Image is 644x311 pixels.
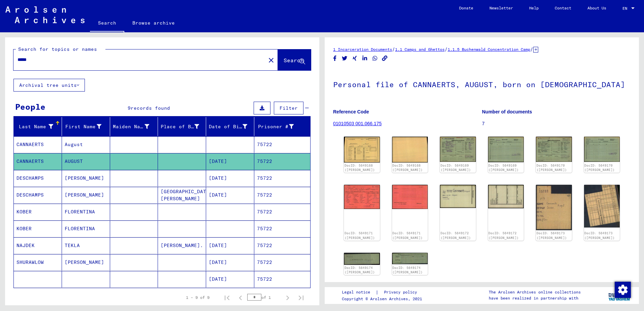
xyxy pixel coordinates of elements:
a: DocID: 5649168 ([PERSON_NAME]) [392,164,423,172]
button: Share on Xing [351,54,358,63]
a: Browse archive [124,15,183,31]
a: 01010503 001.066.175 [333,121,382,126]
img: 002.jpg [488,185,524,208]
a: DocID: 5649169 ([PERSON_NAME]) [441,164,471,172]
div: Change consent [614,281,631,298]
img: yv_logo.png [607,287,632,304]
button: Archival tree units [13,79,85,92]
button: Share on LinkedIn [361,54,368,63]
mat-cell: [DATE] [206,237,254,254]
mat-cell: 75722 [254,254,310,271]
a: DocID: 5649173 ([PERSON_NAME]) [537,231,567,240]
a: DocID: 5649173 ([PERSON_NAME]) [584,231,615,240]
a: DocID: 5649172 ([PERSON_NAME]) [488,231,519,240]
a: DocID: 5649170 ([PERSON_NAME]) [584,164,615,172]
div: First Name [65,123,101,130]
img: 001.jpg [440,137,476,162]
div: Place of Birth [161,123,199,130]
a: DocID: 5649171 ([PERSON_NAME]) [392,231,423,240]
span: EN [622,6,630,11]
img: 001.jpg [440,185,476,208]
mat-cell: CANNAERTS [14,153,62,170]
img: Arolsen_neg.svg [5,6,85,23]
mat-cell: 75722 [254,204,310,220]
mat-cell: [PERSON_NAME] [62,170,110,186]
p: have been realized in partnership with [489,295,581,301]
mat-header-cell: First Name [62,117,110,136]
span: Filter [280,105,298,111]
mat-cell: 75722 [254,153,310,170]
a: DocID: 5649168 ([PERSON_NAME]) [345,164,375,172]
img: 002.jpg [392,253,428,264]
img: Change consent [615,282,631,298]
mat-cell: [DATE] [206,170,254,186]
a: Search [90,15,124,32]
img: 002.jpg [488,137,524,162]
mat-cell: 75722 [254,220,310,237]
div: People [15,101,45,113]
mat-cell: TEKLA [62,237,110,254]
mat-cell: [DATE] [206,271,254,287]
div: Date of Birth [209,121,256,132]
span: records found [131,105,170,111]
button: Next page [281,291,294,304]
a: Privacy policy [379,289,425,296]
p: Copyright © Arolsen Archives, 2021 [342,296,425,302]
a: DocID: 5649172 ([PERSON_NAME]) [441,231,471,240]
mat-cell: [DATE] [206,187,254,203]
div: Prisoner # [257,123,294,130]
img: 002.jpg [584,185,620,227]
mat-cell: 75722 [254,136,310,153]
button: Clear [264,53,278,67]
mat-cell: KOBER [14,220,62,237]
mat-header-cell: Last Name [14,117,62,136]
mat-cell: August [62,136,110,153]
mat-cell: SHURAWLOW [14,254,62,271]
mat-cell: 75722 [254,187,310,203]
div: Maiden Name [113,123,150,130]
span: / [445,46,448,52]
img: 001.jpg [536,185,572,230]
div: Maiden Name [113,121,158,132]
mat-header-cell: Date of Birth [206,117,254,136]
p: The Arolsen Archives online collections [489,289,581,295]
span: 9 [128,105,131,111]
b: Number of documents [482,109,532,114]
mat-cell: 75722 [254,271,310,287]
a: DocID: 5649174 ([PERSON_NAME]) [392,266,423,274]
mat-cell: DESCHAMPS [14,187,62,203]
b: Reference Code [333,109,369,114]
mat-header-cell: Maiden Name [110,117,158,136]
mat-cell: 75722 [254,170,310,186]
mat-cell: FLORENTINA [62,220,110,237]
a: DocID: 5649171 ([PERSON_NAME]) [345,231,375,240]
div: Date of Birth [209,123,247,130]
a: 1 Incarceration Documents [333,47,392,52]
button: Share on WhatsApp [372,54,379,63]
div: | [342,289,425,296]
mat-cell: NAJDEK [14,237,62,254]
mat-header-cell: Place of Birth [158,117,206,136]
a: 1.1.5 Buchenwald Concentration Camp [448,47,530,52]
img: 001.jpg [344,137,380,163]
div: Prisoner # [257,121,302,132]
img: 002.jpg [584,137,620,162]
span: / [392,46,395,52]
mat-header-cell: Prisoner # [254,117,310,136]
mat-cell: 75722 [254,237,310,254]
img: 002.jpg [392,185,428,209]
mat-cell: [DATE] [206,254,254,271]
span: Search [284,57,304,64]
button: Copy link [381,54,388,63]
a: 1.1 Camps and Ghettos [395,47,445,52]
button: Search [278,49,311,70]
img: 001.jpg [344,185,380,209]
span: / [530,46,533,52]
mat-cell: CANNAERTS [14,136,62,153]
button: Share on Facebook [331,54,339,63]
div: Last Name [17,121,62,132]
img: 001.jpg [536,137,572,162]
a: Legal notice [342,289,376,296]
mat-cell: AUGUST [62,153,110,170]
button: Filter [274,102,303,114]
